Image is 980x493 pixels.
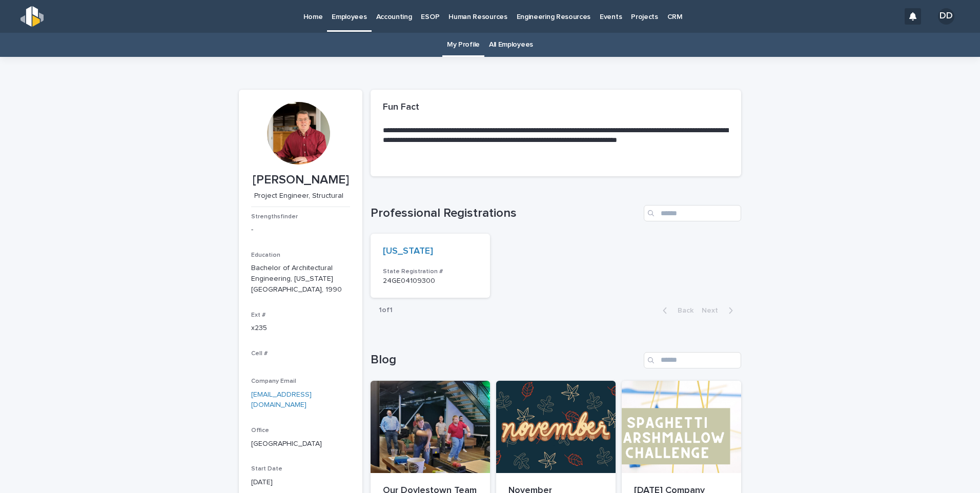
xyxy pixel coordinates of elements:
span: Start Date [251,466,282,472]
input: Search [644,205,741,221]
a: My Profile [447,33,480,57]
span: Office [251,427,269,434]
a: All Employees [489,33,533,57]
span: Strengthsfinder [251,214,298,220]
button: Next [698,306,741,315]
p: [PERSON_NAME] [251,173,350,188]
a: [EMAIL_ADDRESS][DOMAIN_NAME] [251,391,312,409]
p: Project Engineer, Structural [251,192,346,200]
span: Company Email [251,378,296,384]
div: DD [938,8,954,25]
a: [US_STATE] [383,246,433,257]
button: Back [655,306,698,315]
a: x235 [251,324,267,332]
h2: Fun Fact [383,102,419,113]
span: Back [671,307,693,314]
p: Bachelor of Architectural Engineering, [US_STATE][GEOGRAPHIC_DATA], 1990 [251,263,350,295]
p: - [251,224,350,235]
a: [US_STATE] State Registration #24GE04109300 [371,234,490,298]
span: Next [702,307,724,314]
span: Cell # [251,351,268,357]
h3: State Registration # [383,268,478,276]
input: Search [644,352,741,368]
img: s5b5MGTdWwFoU4EDV7nw [21,6,44,27]
span: Education [251,252,280,258]
p: [DATE] [251,477,350,488]
span: Ext # [251,312,266,318]
p: [GEOGRAPHIC_DATA] [251,439,350,449]
p: 24GE04109300 [383,277,478,285]
p: 1 of 1 [371,298,401,323]
h1: Blog [371,353,640,367]
h1: Professional Registrations [371,206,640,221]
